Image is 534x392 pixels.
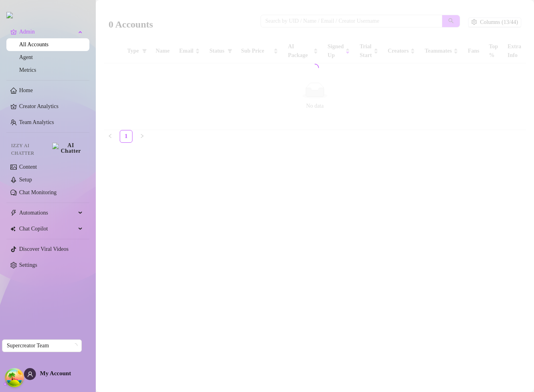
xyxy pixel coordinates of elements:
a: Metrics [19,67,36,73]
a: Setup [19,177,32,183]
li: 1 [120,130,133,143]
span: Supercreator Team [7,340,77,352]
span: right [140,134,144,138]
img: AI Chatter [52,143,83,154]
span: user [27,371,33,377]
a: Creator Analytics [19,100,83,113]
img: logo.svg [6,12,13,18]
span: Izzy AI Chatter [11,142,49,157]
span: crown [10,29,17,35]
a: Team Analytics [19,119,54,125]
button: right [136,130,148,143]
span: Automations [19,207,76,219]
a: Discover Viral Videos [19,246,69,252]
span: thunderbolt [10,210,17,216]
span: Chat Copilot [19,223,76,235]
li: Next Page [136,130,148,143]
a: Agent [19,54,33,60]
a: 1 [120,130,132,142]
a: Content [19,164,37,170]
span: My Account [40,370,71,376]
span: build [4,380,10,386]
a: Chat Monitoring [19,189,57,195]
button: Open Tanstack query devtools [6,370,22,386]
a: Settings [19,262,37,268]
span: loading [72,343,79,349]
span: left [108,134,113,138]
span: Admin [19,26,76,38]
img: Chat Copilot [10,226,16,232]
a: All Accounts [19,41,49,47]
a: Home [19,87,33,93]
li: Previous Page [104,130,117,143]
button: left [104,130,117,143]
span: loading [309,62,320,73]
